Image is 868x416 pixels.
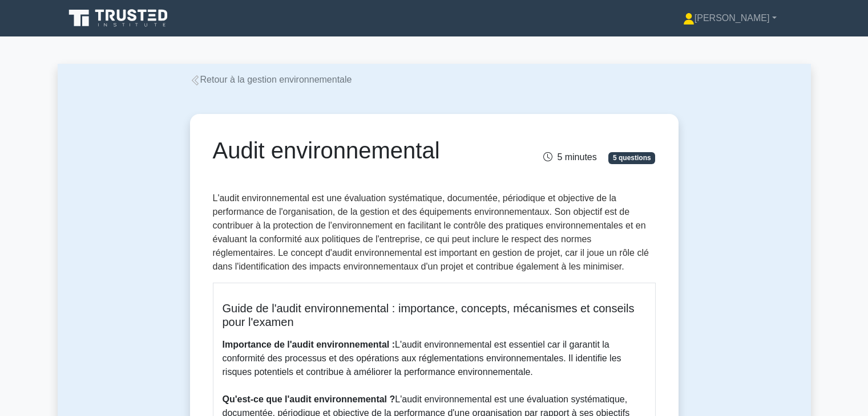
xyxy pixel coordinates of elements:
[223,340,621,377] font: L'audit environnemental est essentiel car il garantit la conformité des processus et des opératio...
[223,302,635,328] font: Guide de l'audit environnemental : importance, concepts, mécanismes et conseils pour l'examen
[190,75,352,84] a: Retour à la gestion environnementale
[223,394,395,404] font: Qu'est-ce que l'audit environnemental ?
[223,340,395,349] font: Importance de l'audit environnemental :
[213,138,440,163] font: Audit environnemental
[695,13,770,23] font: [PERSON_NAME]
[613,154,651,162] font: 5 questions
[213,193,649,271] font: L'audit environnemental est une évaluation systématique, documentée, périodique et objective de l...
[557,152,596,162] font: 5 minutes
[656,7,804,30] a: [PERSON_NAME]
[200,75,352,84] font: Retour à la gestion environnementale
